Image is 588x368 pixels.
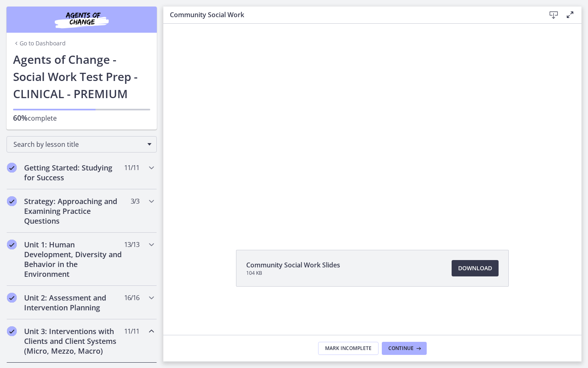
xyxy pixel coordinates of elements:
[7,293,17,303] i: Completed
[7,240,17,249] i: Completed
[33,10,131,29] img: Agents of Change
[24,240,124,279] h2: Unit 1: Human Development, Diversity and Behavior in the Environment
[13,140,143,149] span: Search by lesson title
[13,39,66,47] a: Go to Dashboard
[246,270,340,276] span: 104 KB
[170,10,532,20] h3: Community Social Work
[458,263,492,273] span: Download
[24,326,124,356] h2: Unit 3: Interventions with Clients and Client Systems (Micro, Mezzo, Macro)
[7,136,157,153] div: Search by lesson title
[7,163,17,173] i: Completed
[382,342,427,355] button: Continue
[24,293,124,312] h2: Unit 2: Assessment and Intervention Planning
[246,260,340,270] span: Community Social Work Slides
[325,345,372,352] span: Mark Incomplete
[124,326,139,336] span: 11 / 11
[124,163,139,173] span: 11 / 11
[24,196,124,226] h2: Strategy: Approaching and Examining Practice Questions
[13,51,150,102] h1: Agents of Change - Social Work Test Prep - CLINICAL - PREMIUM
[318,342,379,355] button: Mark Incomplete
[124,240,139,249] span: 13 / 13
[13,113,28,123] span: 60%
[7,196,17,206] i: Completed
[388,345,414,352] span: Continue
[163,24,581,231] iframe: Video Lesson
[124,293,139,303] span: 16 / 16
[131,196,139,206] span: 3 / 3
[13,113,150,123] p: complete
[24,163,124,182] h2: Getting Started: Studying for Success
[452,260,499,276] a: Download
[7,326,17,336] i: Completed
